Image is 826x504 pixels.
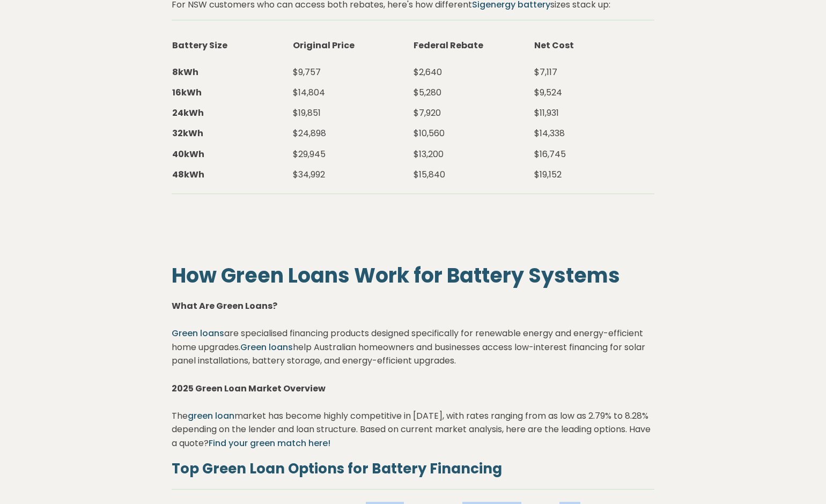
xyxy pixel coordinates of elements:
td: $10,560 [413,123,534,144]
td: $7,920 [413,103,534,123]
strong: Top Green Loan Options for Battery Financing [172,459,502,478]
h2: How Green Loans Work for Battery Systems [172,262,654,288]
td: $14,804 [292,83,413,103]
strong: Federal Rebate [414,39,483,51]
strong: Original Price [293,39,355,51]
td: $15,840 [413,165,534,185]
td: $2,640 [413,62,534,83]
a: green loan [188,410,234,422]
a: Green loans [172,327,224,339]
td: $9,524 [534,83,654,103]
a: Find your green match here! [209,437,330,449]
strong: Net Cost [534,39,574,51]
p: are specialised financing products designed specifically for renewable energy and energy-efficien... [172,299,654,450]
td: $9,757 [292,62,413,83]
td: $19,851 [292,103,413,123]
td: $13,200 [413,144,534,165]
strong: 48kWh [172,168,204,181]
td: $16,745 [534,144,654,165]
td: $5,280 [413,83,534,103]
strong: 8kWh [172,66,198,78]
td: $34,992 [292,165,413,185]
td: $29,945 [292,144,413,165]
strong: 32kWh [172,127,203,139]
strong: 16kWh [172,86,202,99]
td: $7,117 [534,62,654,83]
td: $14,338 [534,123,654,144]
strong: 2025 Green Loan Market Overview [172,382,326,395]
td: $11,931 [534,103,654,123]
td: $19,152 [534,165,654,185]
strong: 24kWh [172,107,204,119]
a: Green loans [240,341,293,353]
strong: 40kWh [172,148,204,160]
td: $24,898 [292,123,413,144]
strong: Battery Size [172,39,227,51]
strong: What Are Green Loans? [172,300,277,312]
